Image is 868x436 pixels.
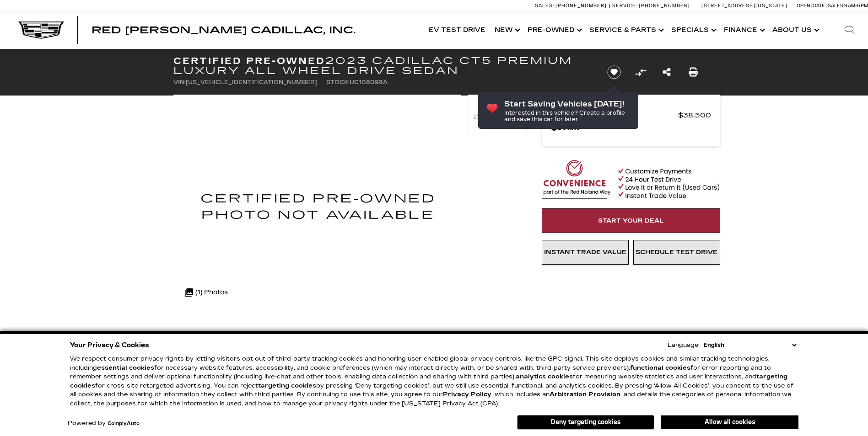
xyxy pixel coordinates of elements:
button: Compare Vehicle [634,65,647,79]
a: Finance [719,12,768,48]
button: Save vehicle [604,65,624,80]
strong: analytics cookies [516,373,573,380]
a: Details [551,122,711,134]
img: Certified Used 2023 Crystal White Tricoat Cadillac Premium Luxury image 1 [468,95,526,139]
a: EV Test Drive [424,12,490,48]
span: [US_VEHICLE_IDENTIFICATION_NUMBER] [186,79,317,85]
strong: targeting cookies [70,373,787,389]
a: Print this Certified Pre-Owned 2023 Cadillac CT5 Premium Luxury All Wheel Drive Sedan [689,66,698,79]
a: Privacy Policy [443,391,491,398]
strong: targeting cookies [258,382,316,389]
span: Open [DATE] [797,3,827,9]
a: About Us [768,12,822,48]
p: We respect consumer privacy rights by letting visitors opt out of third-party tracking cookies an... [70,355,798,408]
span: 9 AM-6 PM [844,3,868,9]
h1: 2023 Cadillac CT5 Premium Luxury All Wheel Drive Sedan [173,56,592,76]
strong: essential cookies [97,364,154,372]
div: Powered by [68,420,140,426]
a: Service & Parts [585,12,667,48]
a: [STREET_ADDRESS][US_STATE] [701,3,787,9]
a: Red [PERSON_NAME] $38,500 [551,109,711,122]
select: Language Select [701,340,798,350]
span: Your Privacy & Cookies [70,339,149,351]
span: Stock: [326,79,350,85]
a: Specials [667,12,719,48]
span: Sales: [828,3,844,9]
a: ComplyAuto [108,421,140,426]
div: (1) Photos [180,282,232,303]
button: Deny targeting cookies [517,415,654,430]
a: Schedule Test Drive [633,240,720,265]
span: Start Your Deal [598,217,664,224]
div: Language: [668,342,700,348]
span: Service: [612,3,637,9]
a: Red [PERSON_NAME] Cadillac, Inc. [92,26,356,35]
button: Allow all cookies [661,415,798,429]
span: [PHONE_NUMBER] [639,3,690,9]
span: VIN: [173,79,186,85]
span: Instant Trade Value [544,249,626,256]
span: Sales: [535,3,554,9]
strong: Certified Pre-Owned [173,55,326,66]
a: Instant Trade Value [542,240,629,265]
span: Red [PERSON_NAME] Cadillac, Inc. [92,25,356,36]
span: UC108098A [350,79,388,85]
strong: functional cookies [630,364,690,372]
span: Schedule Test Drive [636,249,717,256]
a: Share this Certified Pre-Owned 2023 Cadillac CT5 Premium Luxury All Wheel Drive Sedan [663,66,671,79]
span: [PHONE_NUMBER] [555,3,607,9]
img: Cadillac Dark Logo with Cadillac White Text [18,21,64,39]
a: Start Your Deal [542,208,720,233]
a: Sales: [PHONE_NUMBER] [535,3,609,8]
span: Red [PERSON_NAME] [551,109,678,122]
img: Certified Used 2023 Crystal White Tricoat Cadillac Premium Luxury image 1 [173,95,461,316]
strong: Arbitration Provision [550,391,620,398]
a: New [490,12,523,48]
a: Pre-Owned [523,12,585,48]
a: Service: [PHONE_NUMBER] [609,3,692,8]
span: $38,500 [678,109,711,122]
